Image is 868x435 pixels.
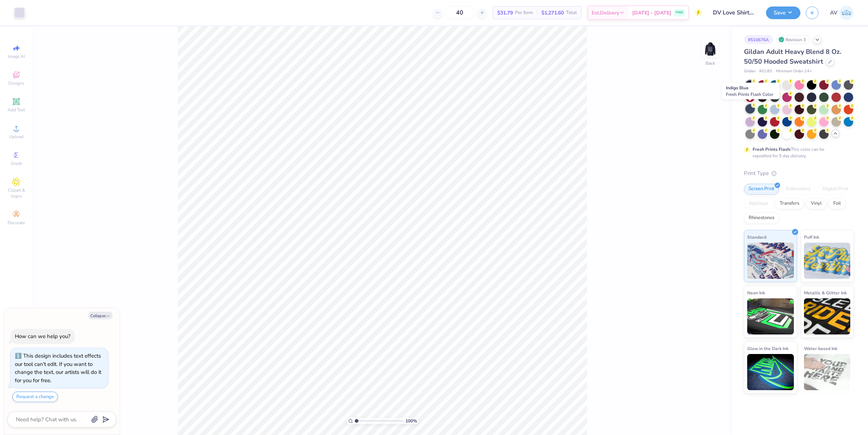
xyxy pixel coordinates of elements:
[703,42,718,56] img: Back
[566,9,577,17] span: Total
[15,333,71,340] div: How can we help you?
[747,345,788,352] span: Glow in the Dark Ink
[515,9,533,17] span: Per Item
[8,220,25,226] span: Decorate
[744,184,779,195] div: Screen Print
[804,345,837,352] span: Water based Ink
[744,169,854,178] div: Print Type
[781,184,816,195] div: Embroidery
[747,289,765,297] span: Neon Ink
[632,9,671,17] span: [DATE] - [DATE]
[747,298,794,334] img: Neon Ink
[744,213,779,223] div: Rhinestones
[759,68,772,74] span: # G185
[804,354,851,390] img: Water based Ink
[839,6,854,20] img: Aargy Velasco
[818,184,853,195] div: Digital Print
[706,60,715,67] div: Back
[676,10,683,15] span: FREE
[744,47,841,66] span: Gildan Adult Heavy Blend 8 Oz. 50/50 Hooded Sweatshirt
[405,418,417,424] span: 100 %
[753,146,791,152] strong: Fresh Prints Flash:
[722,83,779,99] div: Indigo Blue
[726,91,773,97] span: Fresh Prints Flash Color
[747,354,794,390] img: Glow in the Dark Ink
[804,289,847,297] span: Metallic & Glitter Ink
[541,9,564,17] span: $1,271.60
[8,54,25,59] span: Image AI
[9,134,24,140] span: Upload
[775,198,804,209] div: Transfers
[804,233,819,241] span: Puff Ink
[497,9,513,17] span: $31.79
[776,35,810,44] div: Revision 3
[12,392,58,402] button: Request a change
[4,187,29,199] span: Clipart & logos
[806,198,826,209] div: Vinyl
[744,198,773,209] div: Applique
[776,68,812,74] span: Minimum Order: 24 +
[747,233,766,241] span: Standard
[804,243,851,279] img: Puff Ink
[744,68,756,74] span: Gildan
[592,9,619,17] span: Est. Delivery
[753,146,842,159] div: This color can be expedited for 5 day delivery.
[830,9,838,17] span: AV
[15,352,101,384] div: This design includes text effects our tool can't edit. If you want to change the text, our artist...
[830,6,854,20] a: AV
[829,198,846,209] div: Foil
[11,161,22,166] span: Greek
[804,298,851,334] img: Metallic & Glitter Ink
[766,7,800,19] button: Save
[744,35,773,44] div: # 510676A
[8,80,24,86] span: Designs
[747,243,794,279] img: Standard
[88,312,112,319] button: Collapse
[8,107,25,113] span: Add Text
[446,6,474,19] input: – –
[707,5,761,20] input: Untitled Design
